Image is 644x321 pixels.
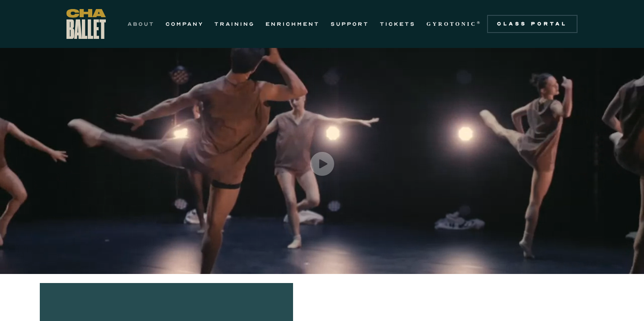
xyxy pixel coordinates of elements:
[487,15,578,33] a: Class Portal
[66,9,106,39] a: home
[331,19,369,29] a: SUPPORT
[426,19,482,29] a: GYROTONIC®
[492,20,572,28] div: Class Portal
[477,20,482,25] sup: ®
[426,21,477,27] strong: GYROTONIC
[128,19,155,29] a: ABOUT
[380,19,416,29] a: TICKETS
[166,19,204,29] a: COMPANY
[265,19,320,29] a: ENRICHMENT
[214,19,255,29] a: TRAINING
